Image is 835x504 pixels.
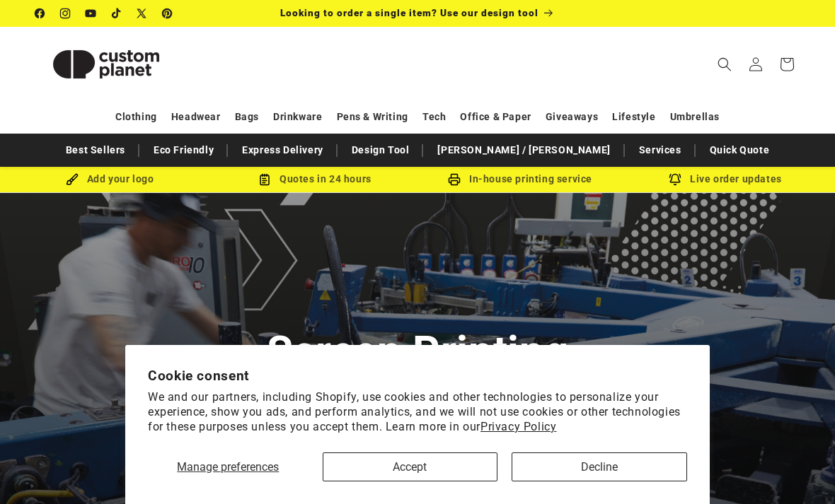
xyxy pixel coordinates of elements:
[709,49,740,80] summary: Search
[273,105,322,129] a: Drinkware
[460,105,531,129] a: Office & Paper
[703,138,777,163] a: Quick Quote
[280,7,539,18] span: Looking to order a single item? Use our design tool
[235,138,330,163] a: Express Delivery
[546,105,598,129] a: Giveaways
[337,105,408,129] a: Pens & Writing
[148,390,687,434] p: We and our partners, including Shopify, use cookies and other technologies to personalize your ex...
[669,173,681,186] img: Order updates
[670,105,720,129] a: Umbrellas
[345,138,417,163] a: Design Tool
[764,436,835,504] iframe: Chat Widget
[30,27,183,101] a: Custom Planet
[148,368,687,384] h2: Cookie consent
[632,138,689,163] a: Services
[417,170,623,188] div: In-house printing service
[323,452,498,481] button: Accept
[422,105,446,129] a: Tech
[623,170,828,188] div: Live order updates
[7,170,212,188] div: Add your logo
[35,33,177,96] img: Custom Planet
[115,105,157,129] a: Clothing
[480,420,556,433] a: Privacy Policy
[148,452,309,481] button: Manage preferences
[235,105,259,129] a: Bags
[146,138,221,163] a: Eco Friendly
[66,173,79,186] img: Brush Icon
[177,460,279,474] span: Manage preferences
[171,105,221,129] a: Headwear
[267,324,568,379] h1: Screen Printing
[448,173,461,186] img: In-house printing
[512,452,687,481] button: Decline
[612,105,655,129] a: Lifestyle
[430,138,617,163] a: [PERSON_NAME] / [PERSON_NAME]
[258,173,271,186] img: Order Updates Icon
[212,170,417,188] div: Quotes in 24 hours
[59,138,132,163] a: Best Sellers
